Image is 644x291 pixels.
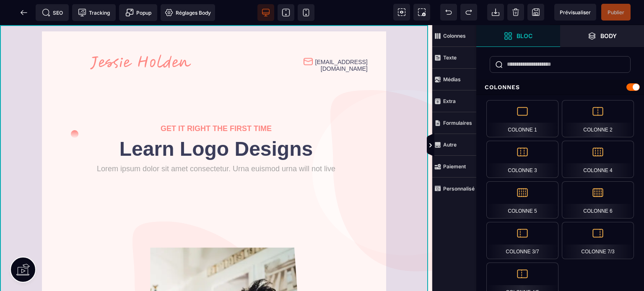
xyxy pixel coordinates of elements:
span: Ouvrir les calques [560,25,644,47]
img: cb6c4b3ee664f54de325ce04952e4a63_Group_11_(1).png [303,31,313,41]
span: Aperçu [554,4,596,21]
span: Retour [16,4,32,21]
span: Colonnes [432,25,476,47]
strong: Personnalisé [443,185,475,192]
span: Créer une alerte modale [119,4,157,21]
span: Importer [487,4,504,21]
strong: Texte [443,54,457,61]
span: Défaire [440,4,457,21]
span: Publier [608,9,624,15]
strong: Extra [443,98,456,104]
span: Formulaires [432,112,476,134]
div: Colonne 2 [562,100,634,137]
strong: Formulaires [443,120,472,126]
div: Colonne 3/7 [486,222,558,259]
span: Enregistrer [527,4,544,21]
div: Colonne 3 [486,141,558,178]
span: Voir mobile [298,4,314,21]
span: Personnalisé [432,178,476,199]
span: Favicon [161,4,215,21]
span: Paiement [432,156,476,178]
span: Autre [432,134,476,156]
img: 7846bf60b50d1368bc4f2c111ceec227_logo.png [90,29,191,44]
div: Colonne 4 [562,141,634,178]
strong: Bloc [517,33,532,39]
strong: Médias [443,76,461,82]
span: Enregistrer le contenu [601,4,631,21]
strong: Paiement [443,163,466,170]
span: Capture d'écran [413,4,430,21]
div: Colonnes [476,80,644,95]
span: Voir tablette [278,4,294,21]
span: Code de suivi [72,4,116,21]
span: Médias [432,69,476,90]
span: Métadata SEO [36,4,69,21]
div: Colonne 7/3 [562,222,634,259]
span: Nettoyage [507,4,524,21]
strong: Colonnes [443,33,466,39]
div: Colonne 1 [486,100,558,137]
span: Voir bureau [257,4,274,21]
span: Texte [432,47,476,69]
span: Tracking [78,8,110,17]
div: Colonne 6 [562,181,634,219]
div: Colonne 5 [486,181,558,219]
span: Prévisualiser [560,9,591,15]
span: Extra [432,90,476,112]
strong: Autre [443,142,457,148]
span: Voir les composants [393,4,410,21]
span: Ouvrir les blocs [476,25,560,47]
span: Popup [125,8,151,17]
span: Afficher les vues [476,133,485,158]
span: Réglages Body [165,8,211,17]
strong: Body [600,33,617,39]
span: Rétablir [460,4,477,21]
text: [EMAIL_ADDRESS][DOMAIN_NAME] [313,31,343,49]
span: SEO [42,8,63,17]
